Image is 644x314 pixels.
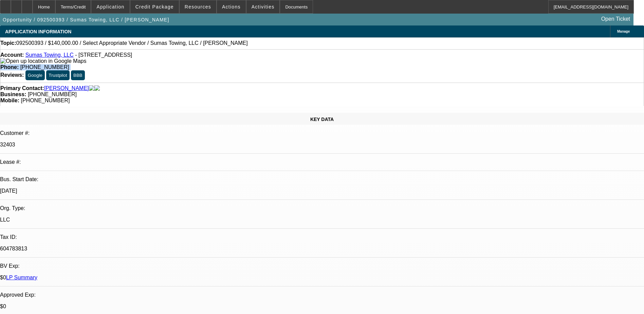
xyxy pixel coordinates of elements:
a: Sumas Towing, LLC [25,52,74,58]
button: Google [25,70,45,80]
span: Manage [617,30,630,33]
span: - [STREET_ADDRESS] [75,52,132,58]
span: Activities [252,4,275,10]
strong: Account: [0,52,24,58]
a: View Google Maps [0,58,86,64]
button: Trustpilot [46,70,69,80]
span: [PHONE_NUMBER] [21,98,70,103]
button: Credit Package [130,0,179,13]
strong: Mobile: [0,98,19,103]
span: [PHONE_NUMBER] [28,91,77,97]
img: facebook-icon.png [89,85,94,91]
button: Activities [246,0,280,13]
span: APPLICATION INFORMATION [5,29,71,34]
strong: Topic: [0,40,16,46]
a: LP Summary [6,275,37,280]
span: 092500393 / $140,000.00 / Select Appropriate Vendor / Sumas Towing, LLC / [PERSON_NAME] [16,40,248,46]
span: KEY DATA [310,117,334,122]
span: Opportunity / 092500393 / Sumas Towing, LLC / [PERSON_NAME] [3,17,169,22]
span: Actions [222,4,241,10]
img: linkedin-icon.png [94,85,100,91]
strong: Business: [0,91,26,97]
strong: Phone: [0,64,19,70]
img: Open up location in Google Maps [0,58,86,64]
a: Open Ticket [599,13,633,25]
button: Resources [180,0,216,13]
a: [PERSON_NAME] [44,85,89,91]
span: Resources [185,4,211,10]
button: Actions [217,0,246,13]
button: Application [91,0,129,13]
strong: Reviews: [0,72,24,78]
span: [PHONE_NUMBER] [20,64,69,70]
button: BBB [71,70,85,80]
strong: Primary Contact: [0,85,44,91]
span: Credit Package [135,4,174,10]
span: Application [96,4,124,10]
